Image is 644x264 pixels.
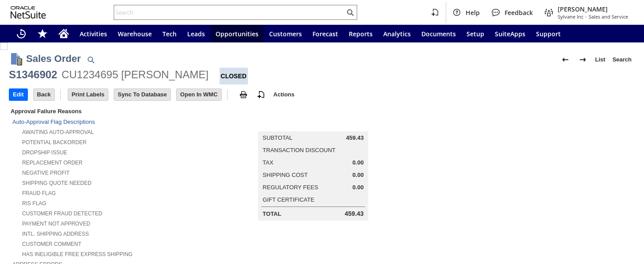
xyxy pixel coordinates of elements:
a: Opportunities [210,25,264,42]
a: Shipping Cost [262,172,308,178]
a: Customer Comment [22,241,81,247]
a: RIS flag [22,200,46,207]
a: Tax [262,159,273,166]
div: Shortcuts [32,25,53,42]
input: Sync To Database [114,89,170,100]
a: Setup [461,25,490,42]
span: Leads [187,30,205,38]
a: Actions [270,91,298,98]
a: Shipping Quote Needed [22,180,92,186]
span: 0.00 [352,184,363,191]
span: Activities [80,30,107,38]
span: Tech [162,30,177,38]
a: Leads [182,25,210,42]
a: Tech [157,25,182,42]
a: Gift Certificate [262,196,314,203]
a: Replacement Order [22,160,82,166]
span: Help [466,8,480,17]
span: Setup [467,30,484,38]
a: Search [609,53,635,67]
span: [PERSON_NAME] [558,5,628,13]
input: Edit [9,89,27,100]
div: Approval Failure Reasons [9,106,214,116]
a: List [592,53,609,67]
a: Support [531,25,566,42]
a: Warehouse [112,25,157,42]
a: Documents [416,25,461,42]
input: Back [34,89,54,100]
img: Next [578,54,588,65]
img: Quick Find [85,54,96,65]
a: Customer Fraud Detected [22,210,102,217]
span: Analytics [383,30,411,38]
span: Customers [269,30,302,38]
a: Transaction Discount [262,147,335,153]
span: Feedback [505,8,533,17]
span: - [585,13,587,20]
input: Search [114,7,345,18]
img: print.svg [238,89,249,100]
input: Open In WMC [177,89,221,100]
span: Reports [349,30,373,38]
span: Warehouse [118,30,152,38]
div: S1346902 [9,68,57,82]
svg: Home [58,28,69,39]
svg: logo [11,6,46,19]
a: Forecast [307,25,343,42]
a: Regulatory Fees [262,184,318,191]
caption: Summary [258,117,368,131]
span: Sales and Service [589,13,628,20]
h1: Sales Order [26,51,81,66]
a: Auto-Approval Flag Descriptions [12,119,95,125]
a: Negative Profit [22,170,69,176]
img: add-record.svg [256,89,266,100]
span: 0.00 [352,172,363,179]
div: Closed [220,68,248,84]
a: SuiteApps [490,25,531,42]
a: Analytics [378,25,416,42]
input: Print Labels [68,89,108,100]
svg: Search [345,7,355,18]
span: Forecast [312,30,338,38]
a: Fraud Flag [22,190,56,196]
a: Awaiting Auto-Approval [22,129,94,135]
span: 459.43 [345,210,364,218]
a: Potential Backorder [22,139,87,145]
img: Previous [560,54,571,65]
a: Reports [343,25,378,42]
span: SuiteApps [495,30,525,38]
svg: Recent Records [16,28,27,39]
a: Home [53,25,74,42]
div: CU1234695 [PERSON_NAME] [62,68,208,82]
svg: Shortcuts [37,28,48,39]
span: Support [536,30,561,38]
span: 0.00 [352,159,363,166]
a: Recent Records [11,25,32,42]
span: 459.43 [346,134,364,142]
span: Documents [421,30,456,38]
a: Activities [74,25,112,42]
a: Has Ineligible Free Express Shipping [22,251,132,257]
a: Dropship Issue [22,149,67,156]
a: Payment not approved [22,221,90,227]
a: Subtotal [262,134,292,141]
a: Total [262,210,281,217]
span: Sylvane Inc [558,13,583,20]
a: Intl. Shipping Address [22,231,89,237]
a: Customers [264,25,307,42]
span: Opportunities [216,30,258,38]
